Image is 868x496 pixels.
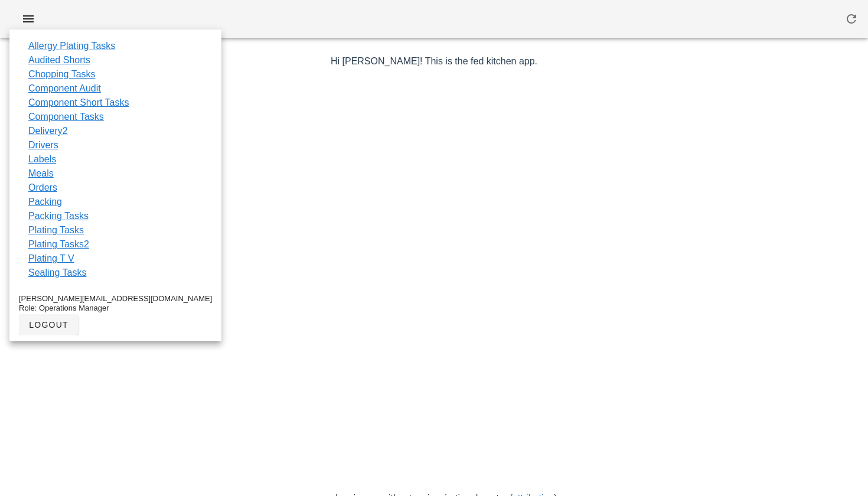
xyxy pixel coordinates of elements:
[28,195,62,209] a: Packing
[28,152,56,167] a: Labels
[19,304,212,313] div: Role: Operations Manager
[28,223,84,237] a: Plating Tasks
[28,252,74,266] a: Plating T V
[28,181,57,195] a: Orders
[28,53,90,67] a: Audited Shorts
[19,294,212,304] div: [PERSON_NAME][EMAIL_ADDRESS][DOMAIN_NAME]
[28,209,89,223] a: Packing Tasks
[19,314,78,335] button: logout
[28,96,129,110] a: Component Short Tasks
[28,138,58,152] a: Drivers
[28,67,96,81] a: Chopping Tasks
[28,81,101,96] a: Component Audit
[28,266,86,280] a: Sealing Tasks
[28,39,115,53] a: Allergy Plating Tasks
[28,320,68,329] span: logout
[28,167,54,181] a: Meals
[28,237,89,252] a: Plating Tasks2
[92,54,777,68] p: Hi [PERSON_NAME]! This is the fed kitchen app.
[28,124,68,138] a: Delivery2
[28,110,104,124] a: Component Tasks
